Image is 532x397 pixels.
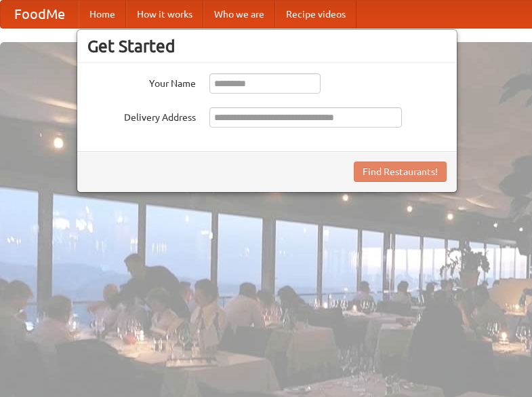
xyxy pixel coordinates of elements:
[354,162,447,182] button: Find Restaurants!
[203,1,275,28] a: Who we are
[87,73,196,90] label: Your Name
[79,1,126,28] a: Home
[126,1,203,28] a: How it works
[1,1,79,28] a: FoodMe
[87,107,196,124] label: Delivery Address
[275,1,356,28] a: Recipe videos
[87,36,447,56] h3: Get Started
